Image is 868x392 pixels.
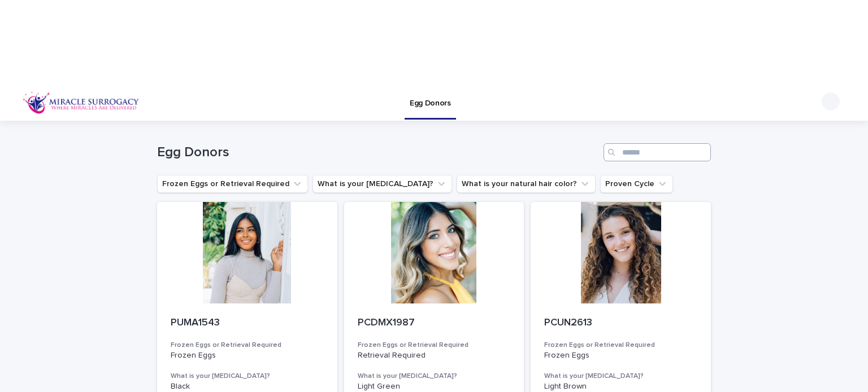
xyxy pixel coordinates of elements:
img: OiFFDOGZQuirLhrlO1ag [23,91,140,114]
button: Proven Cycle [600,175,673,193]
p: Frozen Eggs [544,351,697,360]
p: Light Green [358,382,511,391]
input: Search [604,143,711,161]
h3: What is your [MEDICAL_DATA]? [544,372,697,381]
p: Egg Donors [410,85,451,108]
p: PUMA1543 [171,317,324,329]
h3: Frozen Eggs or Retrieval Required [171,341,324,350]
h3: Frozen Eggs or Retrieval Required [358,341,511,350]
a: Egg Donors [405,85,456,118]
h3: What is your [MEDICAL_DATA]? [358,372,511,381]
p: Light Brown [544,382,697,391]
h3: Frozen Eggs or Retrieval Required [544,341,697,350]
p: PCUN2613 [544,317,697,329]
h1: Egg Donors [157,144,599,161]
button: What is your eye color? [313,175,452,193]
p: PCDMX1987 [358,317,511,329]
p: Retrieval Required [358,351,511,360]
button: Frozen Eggs or Retrieval Required [157,175,308,193]
p: Black [171,382,324,391]
button: What is your natural hair color? [457,175,596,193]
h3: What is your [MEDICAL_DATA]? [171,372,324,381]
p: Frozen Eggs [171,351,324,360]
